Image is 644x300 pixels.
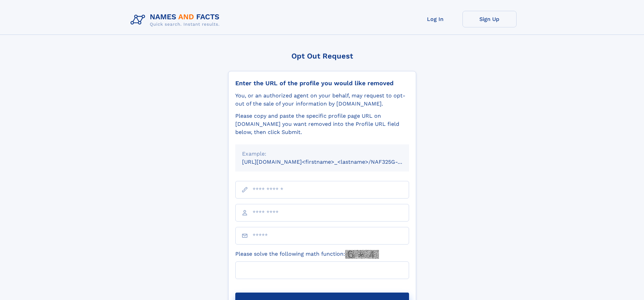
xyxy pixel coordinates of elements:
[235,92,409,108] div: You, or an authorized agent on your behalf, may request to opt-out of the sale of your informatio...
[228,52,416,60] div: Opt Out Request
[235,79,409,87] div: Enter the URL of the profile you would like removed
[462,11,517,27] a: Sign Up
[242,159,422,165] small: [URL][DOMAIN_NAME]<firstname>_<lastname>/NAF325G-xxxxxxxx
[128,11,225,29] img: Logo Names and Facts
[235,250,379,259] label: Please solve the following math function:
[235,112,409,136] div: Please copy and paste the specific profile page URL on [DOMAIN_NAME] you want removed into the Pr...
[242,150,402,158] div: Example:
[408,11,462,27] a: Log In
